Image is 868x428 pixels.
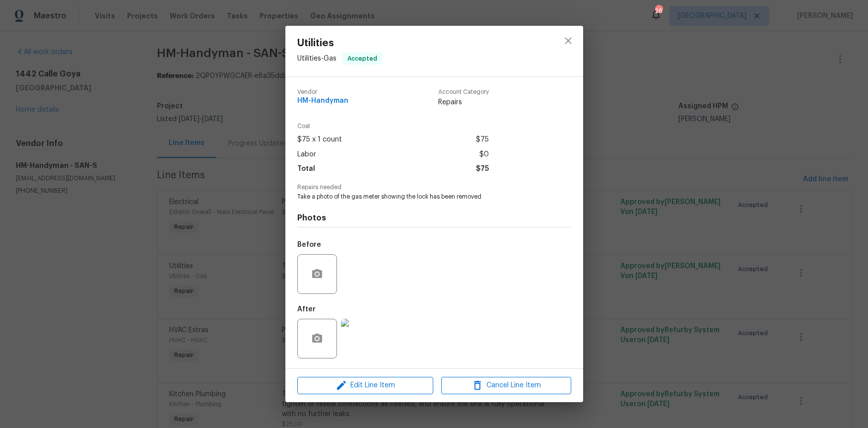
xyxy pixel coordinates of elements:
[297,89,348,95] span: Vendor
[476,162,489,176] span: $75
[297,147,316,162] span: Labor
[441,377,571,394] button: Cancel Line Item
[297,55,336,62] span: Utilities - Gas
[297,38,382,49] span: Utilities
[297,97,348,105] span: HM-Handyman
[297,377,433,394] button: Edit Line Item
[444,379,568,392] span: Cancel Line Item
[297,184,571,191] span: Repairs needed
[556,29,580,53] button: close
[297,241,321,248] h5: Before
[297,193,544,201] span: Take a photo of the gas meter showing the lock has been removed
[438,89,489,95] span: Account Category
[476,133,489,147] span: $75
[479,147,489,162] span: $0
[297,133,342,147] span: $75 x 1 count
[297,306,316,313] h5: After
[300,379,430,392] span: Edit Line Item
[438,97,489,107] span: Repairs
[655,6,662,16] div: 26
[343,54,381,64] span: Accepted
[297,213,571,223] h4: Photos
[297,123,489,130] span: Cost
[297,162,315,176] span: Total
